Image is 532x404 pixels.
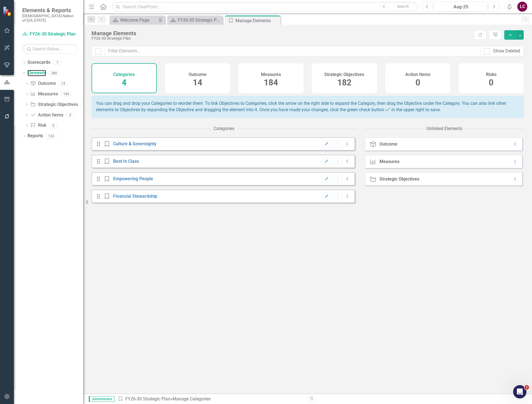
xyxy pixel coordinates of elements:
[22,31,78,37] a: FY26-30 Strategic Plan
[379,159,399,164] div: Measures
[92,30,471,36] div: Manage Elements
[169,17,221,24] a: FY26-30 Strategic Plan
[66,113,75,117] div: 0
[113,72,135,77] h4: Categories
[30,101,78,108] a: Strategic Objectives
[30,112,63,118] a: Action Items
[59,81,68,86] div: 14
[122,78,126,87] span: 4
[113,176,153,181] a: Empowering People
[89,396,115,402] span: Administrator
[189,72,207,77] h4: Outcome
[193,78,202,87] span: 14
[113,194,157,199] a: Financial Stewardship
[61,92,72,96] div: 184
[235,17,279,24] div: Manage Elements
[379,177,419,182] div: Strategic Objectives
[53,60,62,65] div: 7
[27,70,46,76] a: Elements
[49,71,60,75] div: 380
[324,72,364,77] h4: Strategic Objectives
[30,80,56,87] a: Outcome
[118,396,303,402] div: » Manage Categories
[337,78,351,87] span: 182
[178,17,221,24] div: FY26-30 Strategic Plan
[120,17,157,24] div: Welcome Page
[30,91,58,97] a: Measures
[525,385,529,390] span: 1
[111,17,157,24] a: Welcome Page
[517,2,527,12] button: LC
[261,72,281,77] h4: Measures
[92,96,524,118] div: You can drag and drop your Categories to reorder them. To link Objectives to Categories, click th...
[125,396,170,402] a: FY26-30 Strategic Plan
[434,2,487,12] button: Aug-25
[22,7,78,14] span: Elements & Reports
[49,123,58,128] div: 0
[405,72,430,77] h4: Action Items
[22,14,78,23] small: [DEMOGRAPHIC_DATA] Nation of [US_STATE]
[397,4,409,9] span: Search
[3,6,12,16] img: ClearPoint Strategy
[30,122,46,129] a: Risk
[81,102,90,107] div: 182
[22,44,78,54] input: Search Below...
[416,78,420,87] span: 0
[46,134,57,138] div: 124
[379,142,397,147] div: Outcome
[113,159,139,164] a: Best In Class
[489,78,493,87] span: 0
[214,126,234,132] div: Categories
[27,133,43,139] a: Reports
[389,3,417,11] button: Search
[436,4,485,10] div: Aug-25
[113,141,156,146] a: Culture & Sovereignty
[27,59,50,66] a: Scorecards
[486,72,496,77] h4: Risks
[426,126,462,132] div: Unlinked Elements
[112,2,418,12] input: Search ClearPoint...
[513,385,526,398] iframe: Intercom live chat
[105,46,480,56] input: Filter Elements...
[264,78,278,87] span: 184
[493,48,520,54] div: Show Deleted
[92,36,471,40] div: FY26-30 Strategic Plan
